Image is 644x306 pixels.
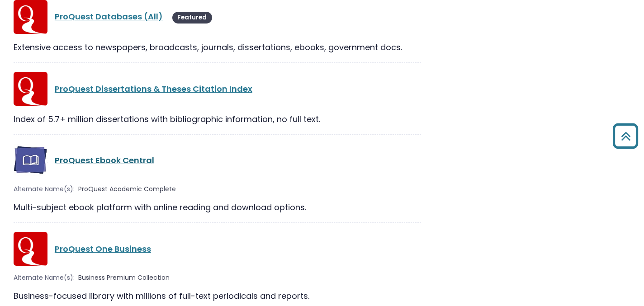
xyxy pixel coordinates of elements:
[172,12,212,24] span: Featured
[14,273,75,282] span: Alternate Name(s):
[14,184,75,194] span: Alternate Name(s):
[55,243,151,254] a: ProQuest One Business
[14,41,421,53] div: Extensive access to newspapers, broadcasts, journals, dissertations, ebooks, government docs.
[14,113,421,125] div: Index of 5.7+ million dissertations with bibliographic information, no full text.
[78,273,170,282] span: Business Premium Collection
[609,127,642,144] a: Back to Top
[14,201,421,213] div: Multi-subject ebook platform with online reading and download options.
[55,155,154,166] a: ProQuest Ebook Central
[78,184,176,194] span: ProQuest Academic Complete
[14,290,421,302] div: Business-focused library with millions of full-text periodicals and reports.
[55,11,163,22] a: ProQuest Databases (All)
[55,83,252,94] a: ProQuest Dissertations & Theses Citation Index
